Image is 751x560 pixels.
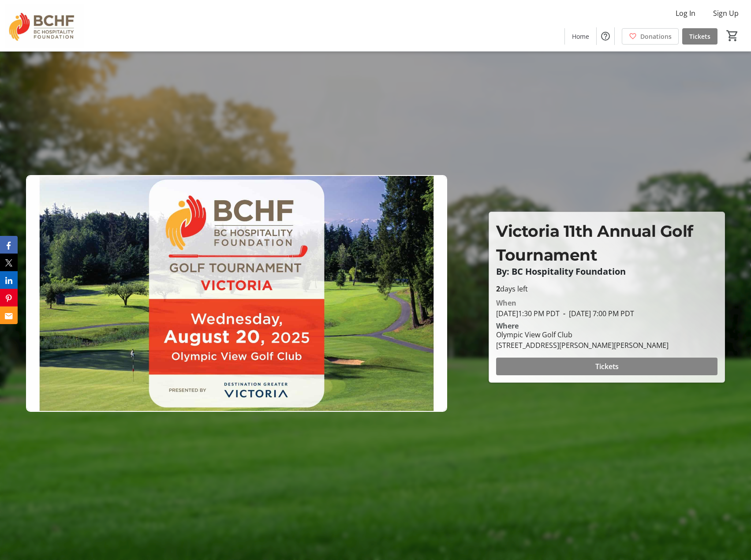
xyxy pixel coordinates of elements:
[496,358,717,375] button: Tickets
[496,267,717,276] p: By: BC Hospitality Foundation
[706,6,746,20] button: Sign Up
[676,8,695,19] span: Log In
[496,309,560,318] span: [DATE] 1:30 PM PDT
[496,340,669,351] div: [STREET_ADDRESS][PERSON_NAME][PERSON_NAME]
[713,8,739,19] span: Sign Up
[572,32,589,41] span: Home
[689,32,710,41] span: Tickets
[496,284,717,294] p: days left
[595,361,619,372] span: Tickets
[565,28,596,45] a: Home
[669,6,702,20] button: Log In
[560,309,634,318] span: [DATE] 7:00 PM PDT
[560,309,569,318] span: -
[26,175,447,412] img: Campaign CTA Media Photo
[496,329,669,340] div: Olympic View Golf Club
[597,27,614,45] button: Help
[496,298,516,308] div: When
[682,28,717,45] a: Tickets
[5,4,84,48] img: BC Hospitality Foundation's Logo
[725,28,740,44] button: Cart
[496,221,693,265] span: Victoria 11th Annual Golf Tournament
[622,28,679,45] a: Donations
[640,32,672,41] span: Donations
[496,322,519,329] div: Where
[496,284,500,294] span: 2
